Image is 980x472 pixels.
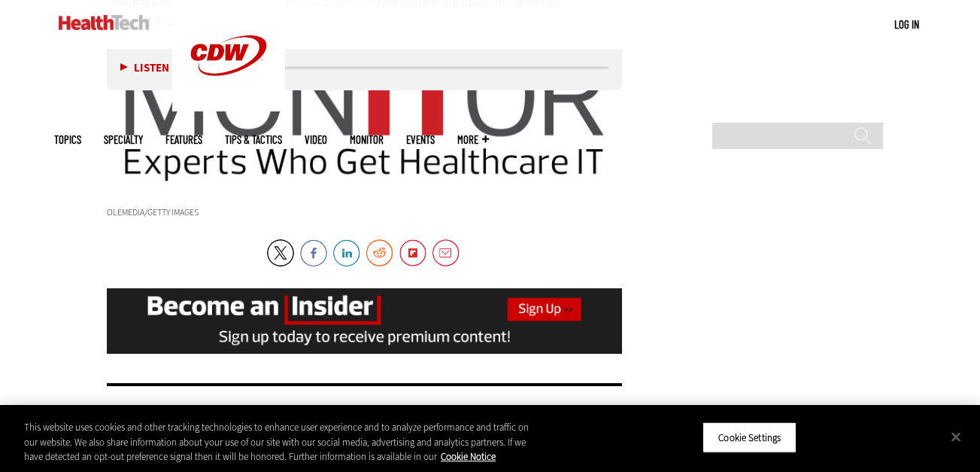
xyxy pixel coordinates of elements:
span: Topics [54,134,81,145]
div: User menu [894,17,919,32]
span: More [457,134,489,145]
a: Tips & Tactics [225,134,282,145]
a: CDW [172,99,285,115]
a: Events [406,134,435,145]
img: Home [59,15,150,30]
button: Cookie Settings [702,422,796,453]
a: More information about your privacy [441,450,496,463]
div: This website uses cookies and other tracking technologies to enhance user experience and to analy... [24,420,539,464]
a: Video [305,134,327,145]
div: Olemedia/Getty Images [107,208,623,217]
a: MonITor [350,134,384,145]
button: Close [939,420,972,453]
a: Features [165,134,202,145]
span: Specialty [104,134,143,145]
a: Log in [894,17,919,31]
